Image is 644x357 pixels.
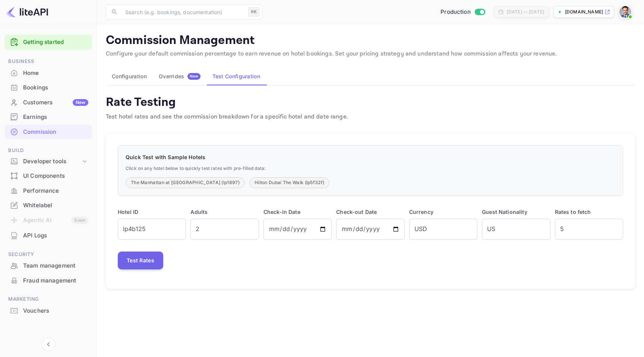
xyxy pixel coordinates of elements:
[565,9,603,15] p: [DOMAIN_NAME]
[4,304,92,318] div: Vouchers
[23,187,88,195] div: Performance
[42,338,55,351] button: Collapse navigation
[619,6,631,18] img: Santiago Moran Labat
[190,208,259,216] p: Adults
[4,125,92,139] a: Commission
[106,95,348,110] h4: Rate Testing
[409,208,477,216] p: Currency
[126,165,615,172] p: Click on any hotel below to quickly test rates with pre-filled data:
[23,201,88,210] div: Whitelabel
[4,66,92,80] div: Home
[23,69,88,78] div: Home
[23,231,88,240] div: API Logs
[4,80,92,94] a: Bookings
[555,208,623,216] p: Rates to fetch
[206,67,266,85] button: Test Configuration
[23,172,88,180] div: UI Components
[4,125,92,139] div: Commission
[4,228,92,242] a: API Logs
[4,304,92,317] a: Vouchers
[6,6,48,18] img: LiteAPI logo
[4,95,92,110] div: CustomersNew
[121,4,245,19] input: Search (e.g. bookings, documentation)
[23,38,88,47] a: Getting started
[482,219,550,240] input: US
[126,153,615,161] p: Quick Test with Sample Hotels
[23,307,88,315] div: Vouchers
[4,274,92,288] div: Fraud management
[118,208,186,216] p: Hotel ID
[4,295,92,303] span: Marketing
[187,74,201,79] span: New
[106,50,635,59] p: Configure your default commission percentage to earn revenue on hotel bookings. Set your pricing ...
[23,98,88,107] div: Customers
[106,113,348,121] p: Test hotel rates and see the commission breakdown for a specific hotel and date range.
[336,208,404,216] p: Check-out Date
[4,169,92,183] div: UI Components
[507,9,544,15] div: [DATE] — [DATE]
[4,57,92,66] span: Business
[4,146,92,155] span: Build
[248,7,259,17] div: ⌘K
[4,155,92,168] div: Developer tools
[23,83,88,92] div: Bookings
[4,184,92,198] a: Performance
[4,95,92,109] a: CustomersNew
[4,198,92,213] div: Whitelabel
[4,35,92,50] div: Getting started
[23,277,88,285] div: Fraud management
[106,67,153,85] button: Configuration
[409,219,477,240] input: USD
[4,80,92,95] div: Bookings
[118,219,186,240] input: e.g., lp1897
[249,177,329,188] button: Hilton Dubai The Walk (lp5f32f)
[4,66,92,80] a: Home
[23,262,88,270] div: Team management
[4,184,92,198] div: Performance
[118,252,163,269] button: Test Rates
[23,113,88,121] div: Earnings
[4,259,92,272] a: Team management
[441,8,471,16] span: Production
[159,73,201,80] div: Overrides
[482,208,550,216] p: Guest Nationality
[438,8,488,16] div: Switch to Sandbox mode
[4,110,92,124] div: Earnings
[4,259,92,273] div: Team management
[263,208,332,216] p: Check-in Date
[4,198,92,212] a: Whitelabel
[126,177,245,188] button: The Manhattan at [GEOGRAPHIC_DATA] (lp1897)
[4,250,92,259] span: Security
[23,128,88,136] div: Commission
[4,274,92,287] a: Fraud management
[4,169,92,183] a: UI Components
[106,33,635,48] p: Commission Management
[23,157,81,166] div: Developer tools
[4,228,92,243] div: API Logs
[4,110,92,124] a: Earnings
[73,99,88,106] div: New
